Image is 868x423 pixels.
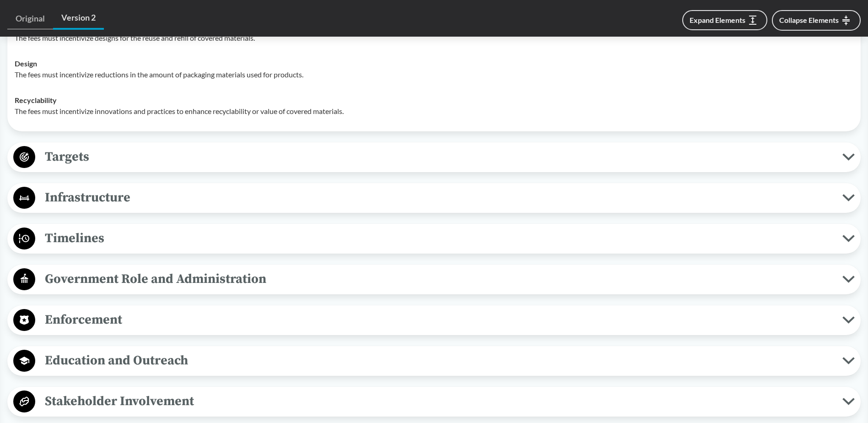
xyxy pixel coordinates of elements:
a: Version 2 [53,7,104,30]
span: Timelines [35,228,842,249]
button: Stakeholder Involvement [11,390,857,413]
p: The fees must incentivize designs for the reuse and refill of covered materials. [15,33,853,43]
button: Government Role and Administration [11,268,857,291]
strong: Recyclability [15,96,57,104]
span: Stakeholder Involvement [35,391,842,412]
span: Education and Outreach [35,350,842,371]
button: Education and Outreach [11,349,857,373]
button: Enforcement [11,309,857,332]
button: Collapse Elements [772,10,861,31]
p: The fees must incentivize reductions in the amount of packaging materials used for products. [15,69,853,80]
a: Original [7,8,53,29]
button: Timelines [11,227,857,250]
span: Government Role and Administration [35,269,842,289]
p: The fees must incentivize innovations and practices to enhance recyclability or value of covered ... [15,106,853,117]
span: Targets [35,146,842,167]
strong: Design [15,59,37,68]
button: Expand Elements [682,10,767,30]
span: Infrastructure [35,187,842,208]
span: Enforcement [35,309,842,330]
button: Infrastructure [11,186,857,210]
button: Targets [11,146,857,169]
